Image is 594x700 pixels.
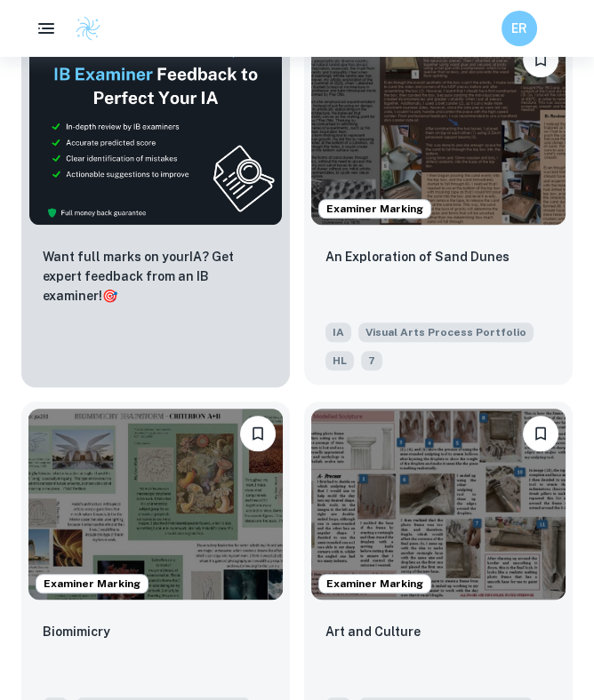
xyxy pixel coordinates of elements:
[311,409,566,600] img: Visual Arts Process Portfolio IA example thumbnail: Art and Culture
[319,576,430,592] span: Examiner Marking
[523,416,558,451] button: Bookmark
[325,351,354,370] span: HL
[21,30,290,388] a: ThumbnailWant full marks on yourIA? Get expert feedback from an IB examiner!
[28,409,283,600] img: Visual Arts Process Portfolio IA example thumbnail: Biomimicry
[361,351,382,370] span: 7
[43,622,110,641] p: Biomimicry
[325,622,421,641] p: Art and Culture
[325,247,510,266] p: An Exploration of Sand Dunes
[304,30,573,388] a: Examiner MarkingBookmarkAn Exploration of Sand DunesIAVisual Arts Process PortfolioHL7
[240,416,276,451] button: Bookmark
[311,35,566,226] img: Visual Arts Process Portfolio IA example thumbnail: An Exploration of Sand Dunes
[75,15,101,42] img: Clastify logo
[43,247,269,306] p: Want full marks on your IA ? Get expert feedback from an IB examiner!
[510,19,530,38] h6: ER
[319,201,430,217] span: Examiner Marking
[502,11,537,46] button: ER
[523,42,558,77] button: Bookmark
[102,289,117,303] span: 🎯
[358,322,534,342] span: Visual Arts Process Portfolio
[36,576,148,592] span: Examiner Marking
[325,322,351,342] span: IA
[28,37,283,227] img: Thumbnail
[64,15,101,42] a: Clastify logo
